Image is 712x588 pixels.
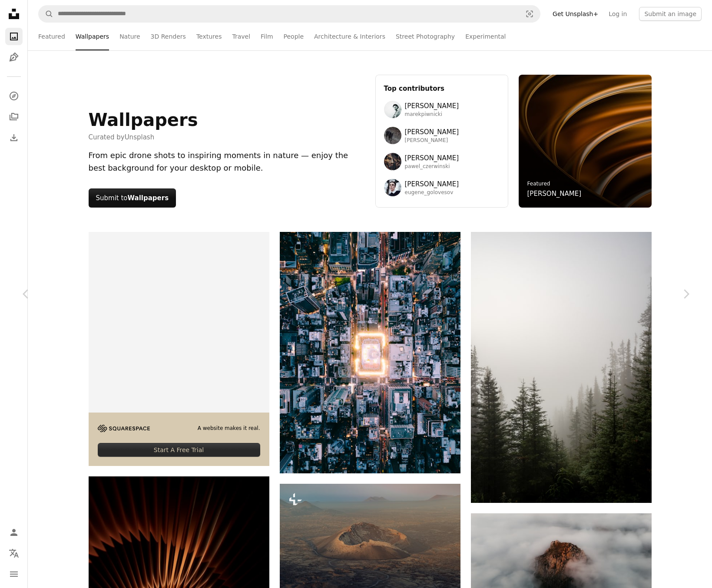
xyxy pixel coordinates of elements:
a: Nature [119,23,140,50]
a: Explore [5,87,23,105]
span: [PERSON_NAME] [405,127,459,137]
a: Avatar of user Eugene Golovesov[PERSON_NAME]eugene_golovesov [384,179,500,196]
span: [PERSON_NAME] [405,153,459,163]
button: Language [5,545,23,562]
a: Avatar of user Wolfgang Hasselmann[PERSON_NAME][PERSON_NAME] [384,127,500,144]
a: Film [261,23,273,50]
a: Illustrations [5,49,23,66]
span: Curated by [89,132,198,142]
a: Avatar of user Marek Piwnicki[PERSON_NAME]marekpiwnicki [384,101,500,118]
a: Street Photography [396,23,455,50]
img: file-1705255347840-230a6ab5bca9image [98,425,150,432]
a: Unsplash [125,133,155,141]
button: Submit an image [639,7,702,21]
a: A website makes it real.Start A Free Trial [89,232,269,466]
h3: Top contributors [384,83,500,94]
img: Avatar of user Marek Piwnicki [384,101,401,118]
button: Menu [5,565,23,583]
a: Textures [196,23,222,50]
a: Avatar of user Pawel Czerwinski[PERSON_NAME]pawel_czerwinski [384,153,500,170]
span: pawel_czerwinski [405,163,459,170]
h1: Wallpapers [89,109,198,130]
a: an aerial view of a desert with a river running through it [280,540,460,548]
span: [PERSON_NAME] [405,137,459,144]
a: Download History [5,129,23,146]
img: Tall evergreen trees shrouded in dense fog. [471,232,652,503]
a: Mountain peak emerging from dense fog [471,560,652,568]
a: Log in [603,7,632,21]
div: From epic drone shots to inspiring moments in nature — enjoy the best background for your desktop... [89,149,365,175]
div: Start A Free Trial [98,443,260,457]
img: Avatar of user Eugene Golovesov [384,179,401,196]
a: Photos [5,28,23,45]
button: Search Unsplash [39,6,53,22]
a: Travel [232,23,250,50]
span: [PERSON_NAME] [405,179,459,189]
a: Featured [38,23,65,50]
img: Aerial view of a brightly lit city at dusk. [280,232,460,473]
img: Avatar of user Pawel Czerwinski [384,153,401,170]
strong: Wallpapers [128,194,169,202]
a: Featured [527,181,550,187]
button: Visual search [519,6,540,22]
a: Next [660,252,712,336]
span: A website makes it real. [198,425,260,432]
a: Tall evergreen trees shrouded in dense fog. [471,363,652,371]
a: Experimental [465,23,506,50]
a: Architecture & Interiors [314,23,385,50]
a: Collections [5,108,23,126]
form: Find visuals sitewide [38,5,540,23]
span: eugene_golovesov [405,189,459,196]
a: People [284,23,304,50]
a: [PERSON_NAME] [527,188,582,199]
a: Get Unsplash+ [547,7,603,21]
img: Avatar of user Wolfgang Hasselmann [384,127,401,144]
a: 3D Renders [151,23,186,50]
a: Log in / Sign up [5,524,23,541]
a: Aerial view of a brightly lit city at dusk. [280,348,460,356]
span: [PERSON_NAME] [405,101,459,111]
button: Submit toWallpapers [89,188,176,208]
span: marekpiwnicki [405,111,459,118]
